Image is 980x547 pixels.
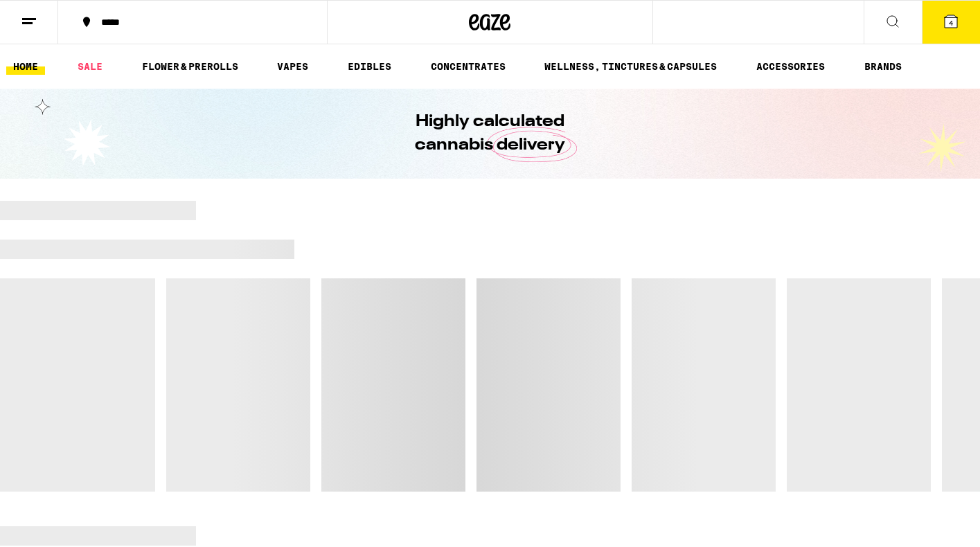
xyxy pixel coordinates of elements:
[376,110,605,157] h1: Highly calculated cannabis delivery
[891,505,966,540] iframe: Opens a widget where you can find more information
[71,58,109,75] a: SALE
[424,58,513,75] a: CONCENTRATES
[749,58,832,75] a: ACCESSORIES
[341,58,398,75] a: EDIBLES
[949,19,953,27] span: 4
[857,58,909,75] button: BRANDS
[270,58,315,75] a: VAPES
[6,58,45,75] a: HOME
[135,58,245,75] a: FLOWER & PREROLLS
[922,1,980,44] button: 4
[537,58,724,75] a: WELLNESS, TINCTURES & CAPSULES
